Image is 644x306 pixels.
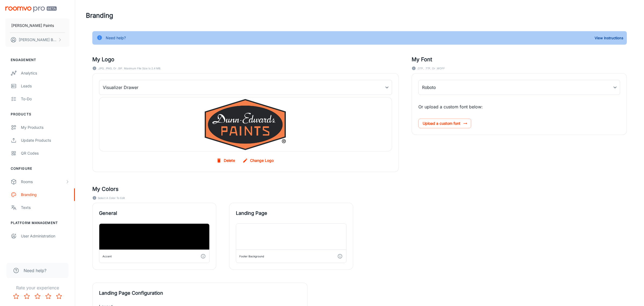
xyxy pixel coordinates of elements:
[418,119,471,128] span: Upload a custom font
[103,254,112,259] div: Accent
[236,209,346,217] span: Landing Page
[418,104,620,110] p: Or upload a custom font below:
[32,291,43,302] button: Rate 3 star
[98,66,161,71] span: .JPG, .PNG, or .GIF. Maximum file size is 2.4 MB.
[19,37,57,43] p: [PERSON_NAME] Broglia
[106,33,126,43] div: Need help?
[21,83,69,89] div: Leads
[24,267,46,274] span: Need help?
[239,254,264,259] div: Footer Background
[202,97,289,151] img: my_drawer_logo_background_image_en-us.png
[412,55,627,63] h5: My Font
[86,11,113,20] h1: Branding
[21,205,69,211] div: Texts
[21,70,69,76] div: Analytics
[99,80,392,95] div: Visualizer Drawer
[11,291,21,302] button: Rate 1 star
[5,6,57,12] img: Roomvo PRO Beta
[21,124,69,130] div: My Products
[43,291,54,302] button: Rate 4 star
[417,66,445,71] span: .OTF, .TTF, or .WOFF
[21,150,69,156] div: QR Codes
[215,156,237,165] button: Delete
[21,179,65,185] div: Rooms
[21,291,32,302] button: Rate 2 star
[92,185,627,193] h5: My Colors
[5,33,69,47] button: [PERSON_NAME] Broglia
[21,233,69,239] div: User Administration
[21,96,69,102] div: To-do
[99,289,301,297] span: Landing Page Configuration
[4,284,71,291] p: Rate your experience
[99,209,210,217] span: General
[11,23,54,29] p: [PERSON_NAME] Paints
[5,19,69,33] button: [PERSON_NAME] Paints
[241,156,276,165] label: Change Logo
[418,80,620,95] div: Roboto
[21,192,69,198] div: Branding
[54,291,64,302] button: Rate 5 star
[21,137,69,143] div: Update Products
[593,34,625,42] button: View Instructions
[92,55,399,63] h5: My Logo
